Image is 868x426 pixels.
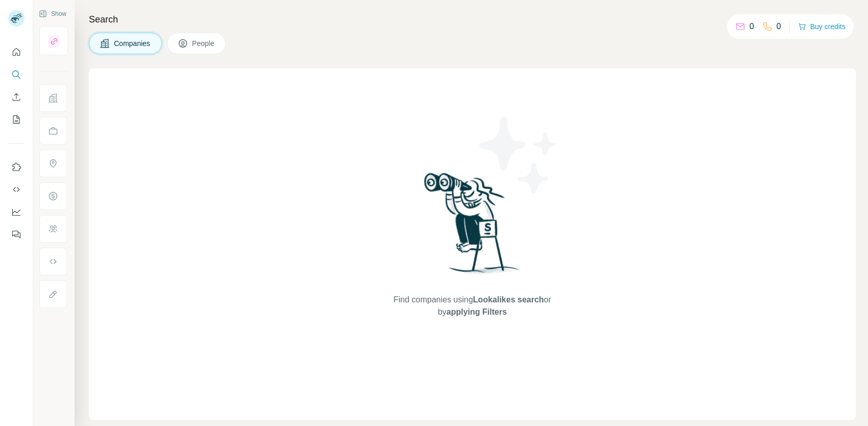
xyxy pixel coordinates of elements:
button: My lists [8,110,25,129]
img: Surfe Illustration - Stars [473,109,565,201]
span: Companies [114,38,151,49]
span: Find companies using or by [390,294,554,318]
button: Quick start [8,43,25,61]
button: Show [32,6,74,21]
button: Search [8,65,25,84]
button: Use Surfe on LinkedIn [8,158,25,176]
button: Enrich CSV [8,88,25,106]
p: 0 [749,20,754,33]
p: 0 [777,20,781,33]
img: Surfe Illustration - Woman searching with binoculars [419,170,526,284]
span: applying Filters [447,307,507,316]
button: Buy credits [798,19,846,34]
button: Use Surfe API [8,180,25,199]
button: Dashboard [8,203,25,221]
span: Lookalikes search [473,295,544,304]
h4: Search [89,12,856,27]
span: People [192,38,216,49]
button: Feedback [8,225,25,244]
